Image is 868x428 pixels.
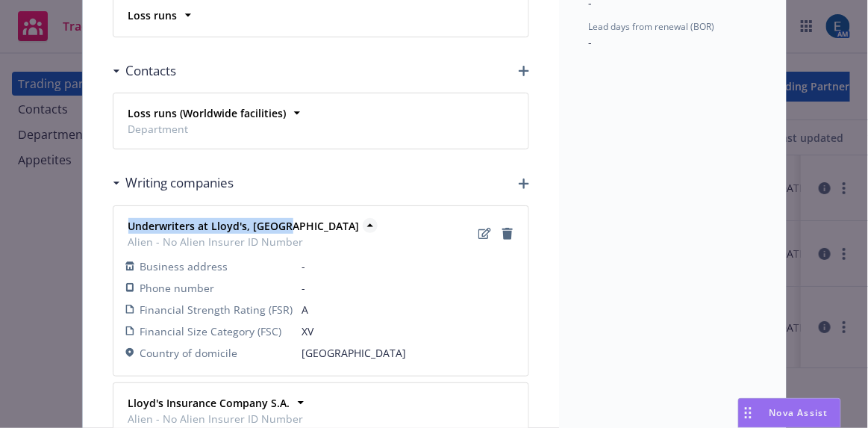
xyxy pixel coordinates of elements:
span: Business address [140,258,228,274]
span: Lead days from renewal (BOR) [589,20,715,33]
span: A [302,302,516,317]
div: Writing companies [113,173,234,193]
strong: Underwriters at Lloyd's, [GEOGRAPHIC_DATA] [128,219,360,233]
span: XV [302,323,516,339]
div: Drag to move [739,399,758,427]
span: Country of domicile [140,345,238,361]
strong: Loss runs (Worldwide facilities) [128,106,287,120]
span: Financial Strength Rating (FSR) [140,302,293,317]
button: Nova Assist [738,398,841,428]
span: Alien - No Alien Insurer ID Number [128,411,304,427]
span: - [589,35,593,49]
span: - [302,258,516,274]
a: Delete [499,225,516,243]
h3: Contacts [126,61,177,81]
span: Alien - No Alien Insurer ID Number [128,234,360,249]
h3: Writing companies [126,173,234,193]
span: Phone number [140,280,215,296]
strong: Loss runs [128,8,178,22]
span: [GEOGRAPHIC_DATA] [302,345,516,361]
span: Financial Size Category (FSC) [140,323,282,339]
a: Edit [476,225,494,243]
strong: Lloyd's Insurance Company S.A. [128,396,290,410]
span: Department [128,121,287,137]
div: Contacts [113,61,177,81]
span: Nova Assist [769,406,828,419]
span: - [302,280,516,296]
